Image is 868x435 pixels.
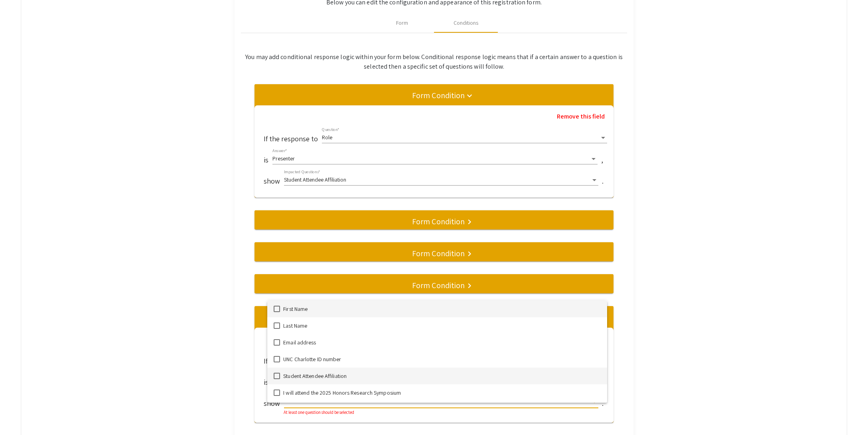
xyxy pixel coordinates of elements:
[283,301,601,317] span: First Name
[283,317,601,334] span: Last Name
[283,334,601,351] span: Email address
[283,384,601,401] span: I will attend the 2025 Honors Research Symposium
[283,401,601,418] span: Dietary Restrictions
[283,351,601,368] span: UNC Charlotte ID number
[283,368,601,384] span: Student Attendee Affiliation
